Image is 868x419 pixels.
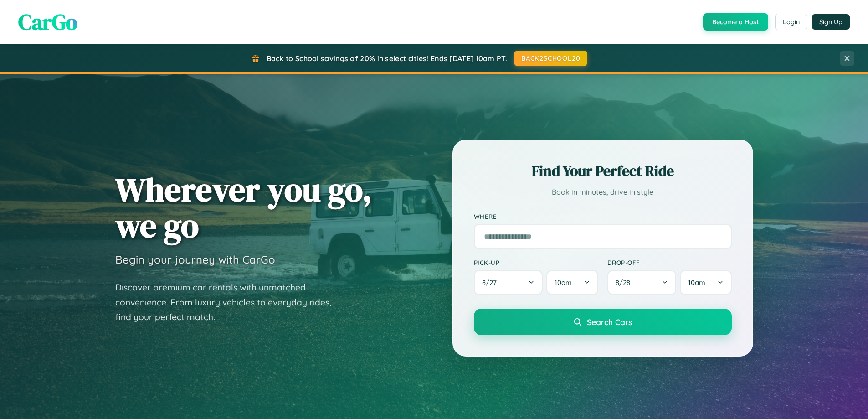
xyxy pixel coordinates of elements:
span: 10am [555,278,572,287]
p: Book in minutes, drive in style [474,186,732,199]
span: 8 / 27 [482,278,501,287]
button: BACK2SCHOOL20 [514,51,587,66]
h3: Begin your journey with CarGo [115,253,275,266]
label: Where [474,212,732,220]
button: Login [775,14,807,30]
span: 8 / 28 [616,278,635,287]
button: Become a Host [703,13,768,31]
h1: Wherever you go, we go [115,171,372,243]
span: 10am [688,278,705,287]
button: 10am [680,270,731,295]
button: Sign Up [812,14,850,30]
span: CarGo [18,7,77,37]
button: 8/27 [474,270,543,295]
p: Discover premium car rentals with unmatched convenience. From luxury vehicles to everyday rides, ... [115,280,343,325]
span: Back to School savings of 20% in select cities! Ends [DATE] 10am PT. [267,54,507,63]
label: Drop-off [607,259,732,266]
span: Search Cars [587,317,632,327]
h2: Find Your Perfect Ride [474,161,732,181]
button: 10am [546,270,598,295]
button: 8/28 [607,270,677,295]
label: Pick-up [474,259,598,266]
button: Search Cars [474,309,732,335]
